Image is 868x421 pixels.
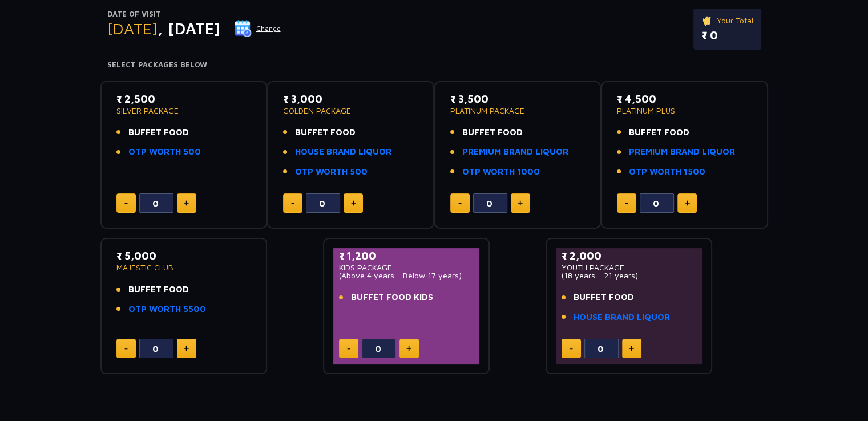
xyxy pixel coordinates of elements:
[347,348,350,350] img: minus
[518,200,523,206] img: plus
[406,346,411,351] img: plus
[234,19,281,38] button: Change
[291,203,294,204] img: minus
[450,107,586,115] p: PLATINUM PACKAGE
[107,19,158,38] span: [DATE]
[107,60,761,70] h4: Select Packages Below
[562,272,697,280] p: (18 years - 21 years)
[574,311,670,324] a: HOUSE BRAND LIQUOR
[116,264,252,272] p: MAJESTIC CLUB
[158,19,220,38] span: , [DATE]
[124,348,128,350] img: minus
[562,264,697,272] p: YOUTH PACKAGE
[128,145,201,159] a: OTP WORTH 500
[295,126,356,139] span: BUFFET FOOD
[295,165,368,179] a: OTP WORTH 500
[107,9,281,20] p: Date of Visit
[701,14,713,27] img: ticket
[450,91,586,107] p: ₹ 3,500
[629,346,634,351] img: plus
[116,107,252,115] p: SILVER PACKAGE
[184,346,189,351] img: plus
[339,248,474,264] p: ₹ 1,200
[128,126,189,139] span: BUFFET FOOD
[701,27,753,44] p: ₹ 0
[562,248,697,264] p: ₹ 2,000
[339,264,474,272] p: KIDS PACKAGE
[283,107,418,115] p: GOLDEN PACKAGE
[617,107,752,115] p: PLATINUM PLUS
[462,145,568,159] a: PREMIUM BRAND LIQUOR
[295,145,391,159] a: HOUSE BRAND LIQUOR
[685,200,690,206] img: plus
[351,291,433,304] span: BUFFET FOOD KIDS
[458,203,462,204] img: minus
[462,126,523,139] span: BUFFET FOOD
[701,14,753,27] p: Your Total
[574,291,634,304] span: BUFFET FOOD
[128,283,189,296] span: BUFFET FOOD
[184,200,189,206] img: plus
[116,91,252,107] p: ₹ 2,500
[570,348,573,350] img: minus
[629,126,689,139] span: BUFFET FOOD
[629,165,705,179] a: OTP WORTH 1500
[124,203,128,204] img: minus
[283,91,418,107] p: ₹ 3,000
[617,91,752,107] p: ₹ 4,500
[128,303,206,316] a: OTP WORTH 5500
[629,145,735,159] a: PREMIUM BRAND LIQUOR
[625,203,628,204] img: minus
[116,248,252,264] p: ₹ 5,000
[351,200,356,206] img: plus
[339,272,474,280] p: (Above 4 years - Below 17 years)
[462,165,540,179] a: OTP WORTH 1000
